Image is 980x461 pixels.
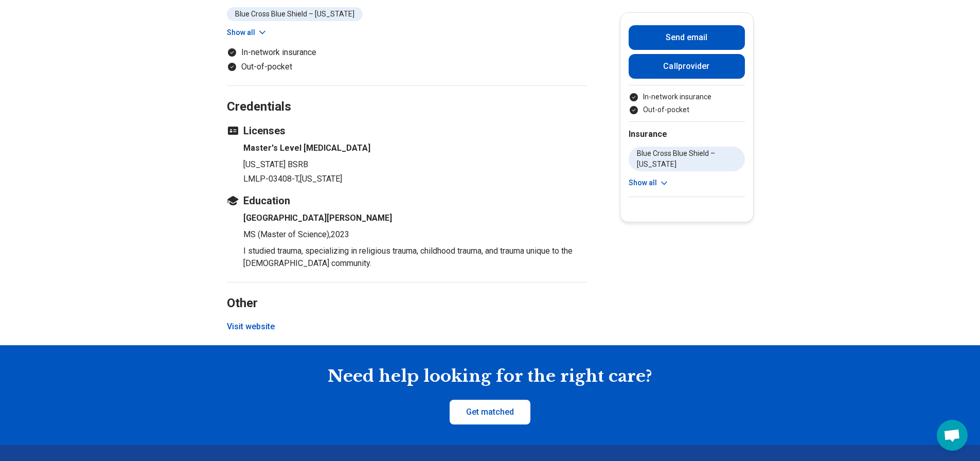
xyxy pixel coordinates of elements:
[227,123,587,138] h3: Licenses
[629,104,745,115] li: Out-of-pocket
[8,366,972,387] h2: Need help looking for the right care?
[227,46,587,73] ul: Payment options
[243,228,587,241] p: MS (Master of Science) , 2023
[629,178,669,188] button: Show all
[629,92,745,115] ul: Payment options
[227,74,587,116] h2: Credentials
[227,61,587,73] li: Out-of-pocket
[227,27,268,38] button: Show all
[629,128,745,140] h2: Insurance
[243,173,587,185] p: LMLP-03408-T
[227,321,275,333] button: Visit website
[629,147,745,171] li: Blue Cross Blue Shield – [US_STATE]
[243,142,587,154] h4: Master's Level [MEDICAL_DATA]
[227,46,587,59] li: In-network insurance
[243,212,587,224] h4: [GEOGRAPHIC_DATA][PERSON_NAME]
[227,7,363,21] li: Blue Cross Blue Shield – [US_STATE]
[298,174,342,184] span: , [US_STATE]
[450,400,530,424] a: Get matched
[243,158,587,171] p: [US_STATE] BSRB
[227,193,587,208] h3: Education
[629,54,745,79] button: Callprovider
[937,420,968,451] a: Open chat
[629,25,745,50] button: Send email
[629,92,745,102] li: In-network insurance
[243,245,587,270] p: I studied trauma, specializing in religious trauma, childhood trauma, and trauma unique to the [D...
[227,270,587,312] h2: Other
